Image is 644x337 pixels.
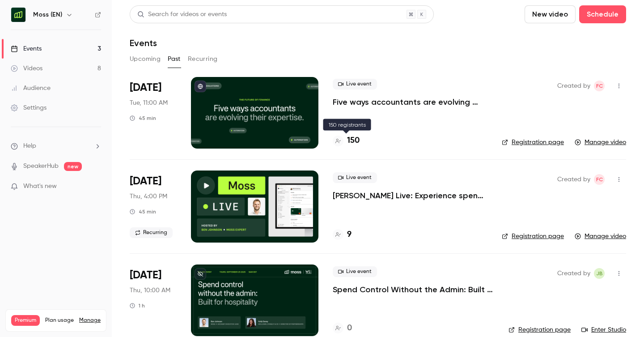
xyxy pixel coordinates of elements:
a: [PERSON_NAME] Live: Experience spend management automation with [PERSON_NAME] [333,190,487,201]
iframe: Noticeable Trigger [90,183,101,191]
span: JB [596,268,603,279]
a: Spend Control Without the Admin: Built for Hospitality [333,284,494,295]
span: FC [596,81,603,91]
a: Registration page [502,232,564,241]
a: 9 [333,229,352,241]
div: 1 h [130,302,145,309]
span: FC [596,174,603,185]
span: Premium [11,315,40,326]
a: Manage video [575,138,626,147]
button: Upcoming [130,52,161,66]
span: Thu, 10:00 AM [130,286,170,295]
span: Help [23,141,36,151]
div: Oct 2 Thu, 3:00 PM (Europe/London) [130,171,177,242]
h4: 150 [347,135,360,147]
span: new [64,162,82,171]
span: Felicity Cator [594,81,605,91]
a: Enter Studio [581,325,626,334]
button: Schedule [579,5,626,23]
div: 45 min [130,115,156,122]
a: Registration page [508,325,571,334]
div: Settings [11,103,47,112]
h4: 9 [347,229,352,241]
a: Five ways accountants are evolving their expertise, for the future of finance [333,97,487,107]
a: 0 [333,322,352,334]
span: Felicity Cator [594,174,605,185]
span: [DATE] [130,174,161,188]
div: Sep 25 Thu, 9:00 AM (Europe/London) [130,264,177,336]
a: SpeakerHub [23,162,59,171]
li: help-dropdown-opener [11,141,101,151]
span: Jara Bockx [594,268,605,279]
span: What's new [23,182,57,191]
span: Live event [333,172,377,183]
a: Manage video [575,232,626,241]
a: Manage [79,317,101,324]
h6: Moss (EN) [33,10,62,19]
div: Videos [11,64,42,73]
a: 150 [333,135,360,147]
span: Live event [333,266,377,277]
button: Recurring [188,52,218,66]
div: 45 min [130,208,156,215]
div: Search for videos or events [137,10,227,19]
img: Moss (EN) [11,8,25,22]
span: [DATE] [130,268,161,282]
span: Plan usage [45,317,74,324]
h1: Events [130,38,157,48]
div: Audience [11,84,51,93]
span: Created by [557,268,590,279]
span: Tue, 11:00 AM [130,98,168,107]
span: Thu, 4:00 PM [130,192,167,201]
span: Created by [557,174,590,185]
a: Registration page [502,138,564,147]
span: [DATE] [130,81,161,95]
span: Created by [557,81,590,91]
div: Events [11,44,42,53]
h4: 0 [347,322,352,334]
div: Oct 14 Tue, 11:00 AM (Europe/Berlin) [130,77,177,149]
span: Live event [333,79,377,90]
span: Recurring [130,227,173,238]
button: Past [168,52,181,66]
button: New video [525,5,576,23]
